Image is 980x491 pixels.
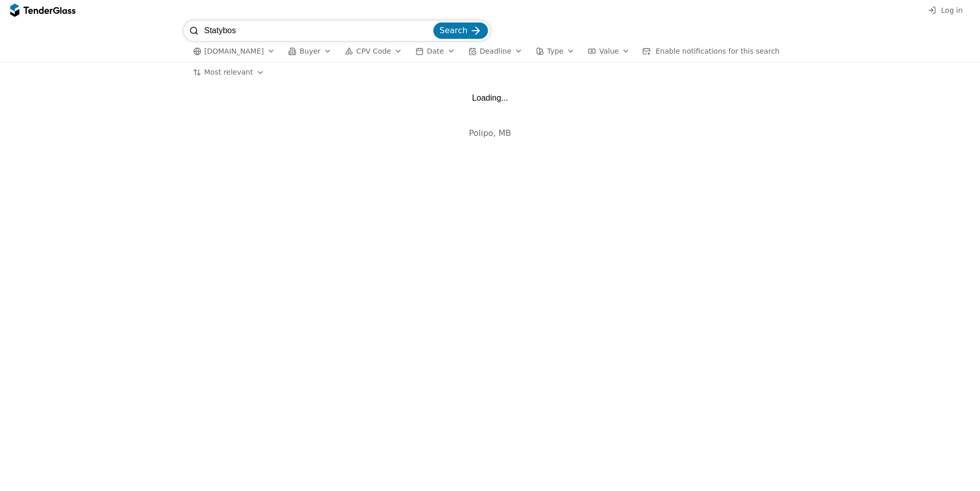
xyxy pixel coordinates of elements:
div: Loading... [472,93,508,103]
button: [DOMAIN_NAME] [189,45,279,58]
span: Deadline [480,47,511,55]
span: Date [427,47,444,55]
span: [DOMAIN_NAME] [204,47,264,56]
button: Value [584,45,634,58]
button: Type [532,45,579,58]
button: CPV Code [341,45,406,58]
span: Type [547,47,563,55]
span: Buyer [300,47,321,55]
button: Log in [925,4,966,17]
span: Polipo, MB [469,128,511,138]
button: Date [411,45,459,58]
span: Value [599,47,619,55]
span: Search [439,26,468,35]
button: Search [433,22,488,39]
button: Deadline [464,45,527,58]
span: CPV Code [356,47,391,55]
span: Log in [941,6,963,14]
button: Buyer [284,45,336,58]
button: Enable notifications for this search [639,45,782,58]
span: Enable notifications for this search [655,47,779,55]
input: Search tenders... [204,20,431,41]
